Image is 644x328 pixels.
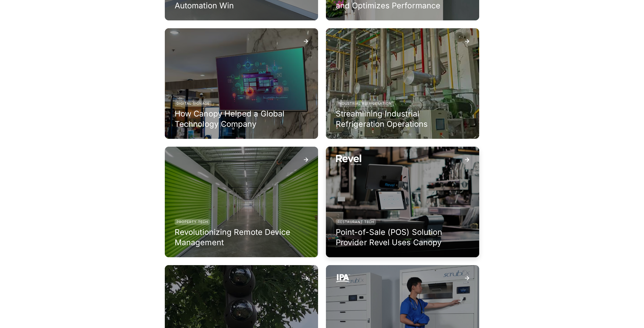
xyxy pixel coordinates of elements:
[336,109,469,129] h3: Streamlining Industrial Refrigeration Operations
[175,227,308,247] h3: Revolutionizing Remote Device Management
[336,227,469,247] h3: Point-of-Sale (POS) Solution Provider Revel Uses Canopy
[336,100,394,107] div: Industrial Refrigeration
[326,28,479,139] a: Industrial RefrigerationStreamlining Industrial Refrigeration Operations
[326,147,479,257] a: Restaurant TechPoint-of-Sale (POS) Solution Provider Revel Uses Canopy
[175,219,210,225] div: Property Tech
[175,100,211,107] div: Digital Signage
[165,28,318,139] a: Digital SignageHow Canopy Helped a Global Technology Company
[165,147,318,257] a: Property TechRevolutionizing Remote Device Management
[336,219,376,225] div: Restaurant Tech
[175,109,308,129] h3: How Canopy Helped a Global Technology Company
